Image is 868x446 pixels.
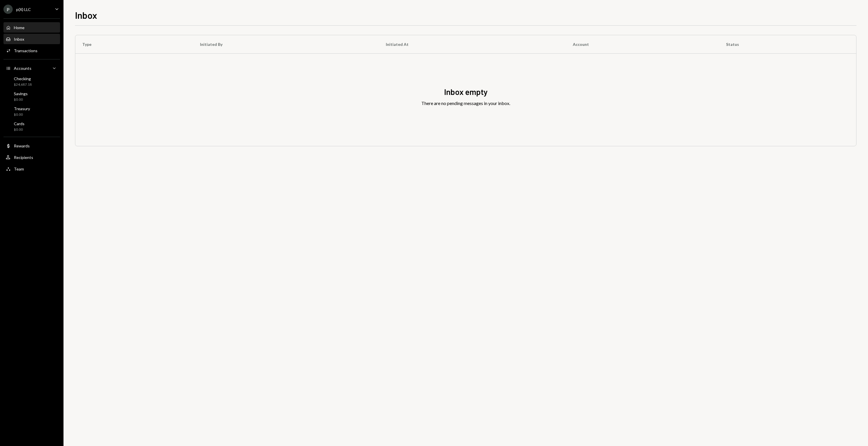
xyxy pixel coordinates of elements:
div: $0.00 [14,112,30,117]
div: $0.00 [14,97,28,102]
th: Type [75,35,193,54]
div: Team [14,166,24,171]
a: Cards$0.00 [3,119,60,133]
div: Transactions [14,48,38,53]
div: Savings [14,91,28,96]
div: Inbox empty [444,86,488,98]
a: Savings$0.00 [3,89,60,103]
a: Recipients [3,152,60,162]
div: Recipients [14,155,33,160]
th: Initiated At [379,35,566,54]
a: Transactions [3,45,60,56]
div: p(X) LLC [16,7,31,12]
div: Rewards [14,143,30,148]
th: Initiated By [193,35,379,54]
div: Inbox [14,37,24,42]
div: Cards [14,121,25,126]
div: $0.00 [14,127,25,132]
th: Account [566,35,719,54]
a: Rewards [3,140,60,151]
div: There are no pending messages in your inbox. [421,100,510,107]
h1: Inbox [75,9,97,21]
th: Status [719,35,856,54]
div: Home [14,25,25,30]
a: Checking$24,687.18 [3,74,60,88]
div: Accounts [14,66,31,71]
div: Treasury [14,106,30,111]
a: Home [3,22,60,33]
div: P [3,5,13,14]
div: $24,687.18 [14,82,32,87]
a: Treasury$0.00 [3,104,60,118]
div: Checking [14,76,32,81]
a: Team [3,164,60,174]
a: Inbox [3,34,60,44]
a: Accounts [3,63,60,73]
